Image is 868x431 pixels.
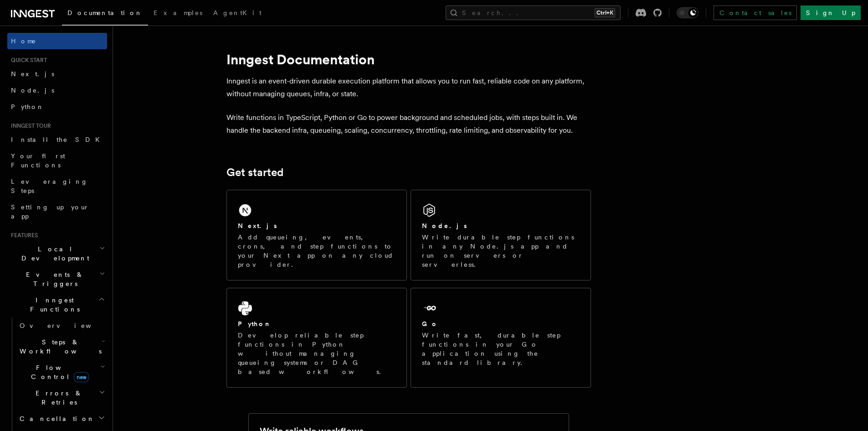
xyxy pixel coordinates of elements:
[238,319,272,328] h2: Python
[411,190,591,280] a: Node.jsWrite durable step functions in any Node.js app and run on servers or serverless.
[11,178,88,194] span: Leveraging Steps
[7,99,107,115] a: Python
[74,372,89,382] span: new
[226,190,407,280] a: Next.jsAdd queueing, events, crons, and step functions to your Next app on any cloud provider.
[7,33,107,49] a: Home
[226,166,283,179] a: Get started
[422,233,580,269] p: Write durable step functions in any Node.js app and run on servers or serverless.
[422,221,467,230] h2: Node.js
[446,5,621,20] button: Search...Ctrl+K
[7,241,107,266] button: Local Development
[226,75,591,100] p: Inngest is an event-driven durable execution platform that allows you to run fast, reliable code ...
[411,288,591,388] a: GoWrite fast, durable step functions in your Go application using the standard library.
[213,9,262,16] span: AgentKit
[16,389,99,407] span: Errors & Retries
[62,3,148,26] a: Documentation
[154,9,202,16] span: Examples
[208,3,267,25] a: AgentKit
[16,363,100,381] span: Flow Control
[801,5,861,20] a: Sign Up
[11,103,44,110] span: Python
[7,292,107,317] button: Inngest Functions
[16,385,107,410] button: Errors & Retries
[422,319,438,328] h2: Go
[677,7,699,18] button: Toggle dark mode
[238,233,395,269] p: Add queueing, events, crons, and step functions to your Next app on any cloud provider.
[16,410,107,427] button: Cancellation
[595,8,615,17] kbd: Ctrl+K
[7,66,107,82] a: Next.js
[16,414,95,423] span: Cancellation
[226,288,407,388] a: PythonDevelop reliable step functions in Python without managing queueing systems or DAG based wo...
[7,266,107,292] button: Events & Triggers
[16,317,107,334] a: Overview
[226,51,591,68] h1: Inngest Documentation
[7,232,38,239] span: Features
[11,203,89,220] span: Setting up your app
[7,199,107,224] a: Setting up your app
[67,9,143,16] span: Documentation
[11,136,105,143] span: Install the SDK
[238,221,277,230] h2: Next.js
[7,244,99,263] span: Local Development
[11,36,36,46] span: Home
[16,338,102,356] span: Steps & Workflows
[238,331,395,376] p: Develop reliable step functions in Python without managing queueing systems or DAG based workflows.
[16,334,107,359] button: Steps & Workflows
[11,70,54,78] span: Next.js
[7,82,107,99] a: Node.js
[226,111,591,137] p: Write functions in TypeScript, Python or Go to power background and scheduled jobs, with steps bu...
[20,322,113,329] span: Overview
[714,5,797,20] a: Contact sales
[7,148,107,173] a: Your first Functions
[7,131,107,148] a: Install the SDK
[16,359,107,385] button: Flow Controlnew
[7,57,47,64] span: Quick start
[7,270,99,288] span: Events & Triggers
[11,87,54,94] span: Node.js
[148,3,208,25] a: Examples
[422,331,580,367] p: Write fast, durable step functions in your Go application using the standard library.
[7,296,98,314] span: Inngest Functions
[7,122,51,130] span: Inngest tour
[11,152,65,169] span: Your first Functions
[7,173,107,199] a: Leveraging Steps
